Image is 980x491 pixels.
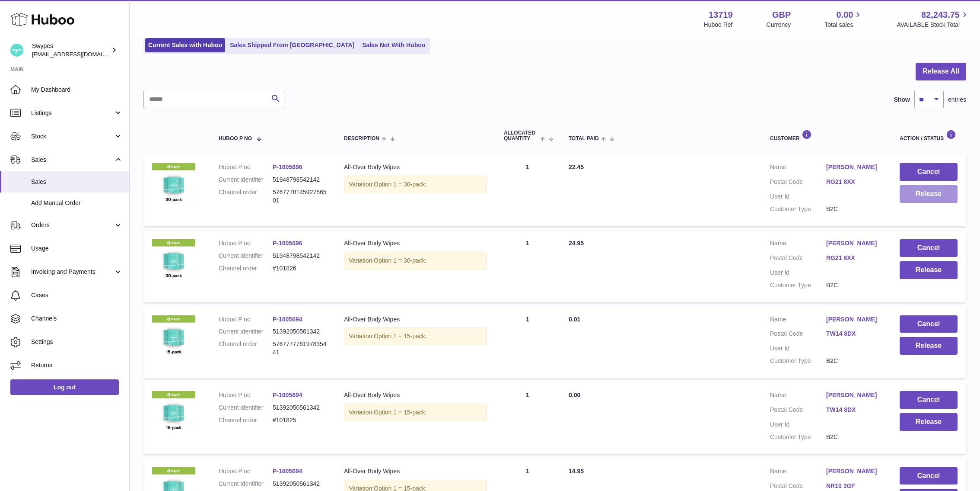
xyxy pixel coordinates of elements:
[152,239,195,282] img: 137191726829084.png
[826,281,882,289] dd: B2C
[273,316,302,323] a: P-1005694
[31,268,114,276] span: Invoicing and Payments
[770,193,826,201] dt: User Id
[569,136,599,141] span: Total paid
[31,244,123,253] span: Usage
[770,433,826,441] dt: Customer Type
[145,38,225,52] a: Current Sales with Huboo
[770,205,826,213] dt: Customer Type
[344,239,487,247] div: All-Over Body Wipes
[219,252,273,260] dt: Current identifier
[219,404,273,412] dt: Current identifier
[344,391,487,399] div: All-Over Body Wipes
[219,264,273,273] dt: Channel order
[772,9,791,21] strong: GBP
[770,163,826,173] dt: Name
[826,433,882,441] dd: B2C
[894,96,910,104] label: Show
[273,240,302,247] a: P-1005696
[31,314,123,323] span: Channels
[344,136,379,141] span: Description
[770,330,826,340] dt: Postal Code
[495,307,560,379] td: 1
[273,392,302,398] a: P-1005694
[273,327,327,336] dd: 51392050561342
[770,315,826,326] dt: Name
[31,86,123,94] span: My Dashboard
[31,156,114,164] span: Sales
[219,163,273,171] dt: Huboo P no
[770,420,826,429] dt: User Id
[344,252,487,270] div: Variation:
[219,467,273,475] dt: Huboo P no
[900,337,958,355] button: Release
[219,480,273,488] dt: Current identifier
[374,409,427,416] span: Option 1 = 15-pack;
[826,315,882,324] a: [PERSON_NAME]
[767,21,791,29] div: Currency
[273,404,327,412] dd: 51392050561342
[344,404,487,421] div: Variation:
[900,185,958,203] button: Release
[770,130,882,141] div: Customer
[495,154,560,226] td: 1
[826,163,882,171] a: [PERSON_NAME]
[273,188,327,205] dd: 576777814592756501
[897,21,970,29] span: AVAILABLE Stock Total
[344,327,487,345] div: Variation:
[826,330,882,338] a: TW14 8DX
[770,239,826,250] dt: Name
[900,391,958,409] button: Cancel
[152,315,195,359] img: 137191726829119.png
[704,21,733,29] div: Huboo Ref
[374,257,427,264] span: Option 1 = 30-pack;
[569,392,580,398] span: 0.00
[152,391,195,434] img: 137191726829119.png
[770,391,826,401] dt: Name
[709,9,733,21] strong: 13719
[32,51,127,58] span: [EMAIL_ADDRESS][DOMAIN_NAME]
[897,9,970,29] a: 82,243.75 AVAILABLE Stock Total
[569,316,580,323] span: 0.01
[219,176,273,184] dt: Current identifier
[219,136,252,141] span: Huboo P no
[900,413,958,431] button: Release
[900,239,958,257] button: Cancel
[31,291,123,299] span: Cases
[826,178,882,186] a: RG21 8XX
[770,467,826,478] dt: Name
[273,480,327,488] dd: 51392050561342
[32,42,110,58] div: Swypes
[826,357,882,365] dd: B2C
[31,132,114,141] span: Stock
[916,63,966,80] button: Release All
[273,264,327,273] dd: #101826
[824,9,863,29] a: 0.00 Total sales
[826,205,882,213] dd: B2C
[273,416,327,424] dd: #101825
[824,21,863,29] span: Total sales
[273,252,327,260] dd: 51948798542142
[900,315,958,333] button: Cancel
[569,468,584,475] span: 14.95
[31,361,123,369] span: Returns
[900,130,958,141] div: Action / Status
[900,261,958,279] button: Release
[504,130,538,141] span: ALLOCATED Quantity
[770,269,826,277] dt: User Id
[344,467,487,475] div: All-Over Body Wipes
[31,221,114,229] span: Orders
[826,391,882,399] a: [PERSON_NAME]
[31,178,123,186] span: Sales
[31,199,123,207] span: Add Manual Order
[31,109,114,117] span: Listings
[569,240,584,247] span: 24.95
[900,163,958,181] button: Cancel
[344,176,487,193] div: Variation:
[770,281,826,289] dt: Customer Type
[826,467,882,475] a: [PERSON_NAME]
[219,391,273,399] dt: Huboo P no
[826,482,882,490] a: NR10 3GF
[826,239,882,247] a: [PERSON_NAME]
[826,254,882,262] a: RG21 8XX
